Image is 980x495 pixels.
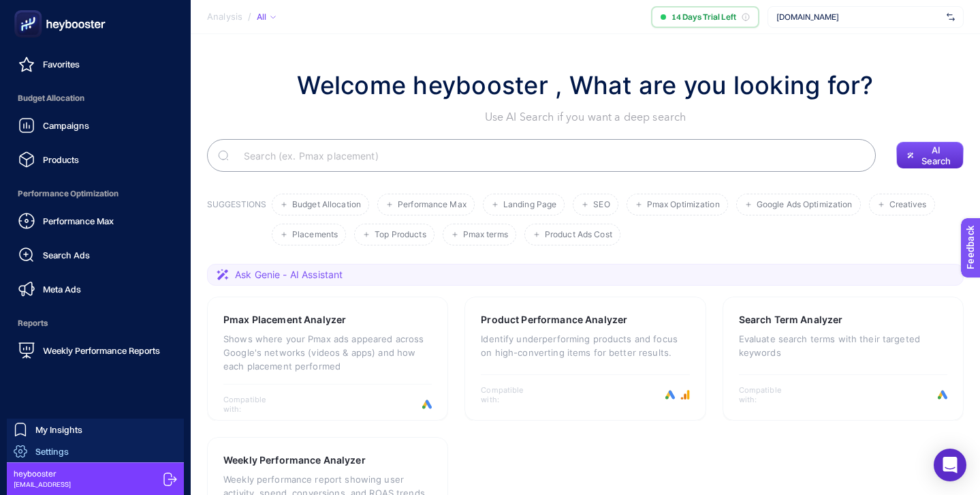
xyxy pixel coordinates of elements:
[14,479,71,490] span: [EMAIL_ADDRESS]
[297,67,873,104] h1: Welcome heybooster , What are you looking for?
[671,12,736,22] span: 14 Days Trial Left
[723,297,964,421] a: Search Term AnalyzerEvaluate search terms with their targeted keywordsCompatible with:
[235,268,343,282] span: Ask Genie - AI Assistant
[43,250,90,260] span: Search Ads
[207,12,242,22] span: Analysis
[223,395,285,414] span: Compatible with:
[257,12,276,22] div: All
[11,180,180,207] span: Performance Optimization
[776,12,941,22] span: [DOMAIN_NAME]
[233,136,865,175] input: Search
[934,449,966,481] div: Open Intercom Messenger
[375,230,426,240] span: Top Products
[593,200,610,210] span: SEO
[919,145,953,166] span: AI Search
[889,200,927,210] span: Creatives
[292,200,361,210] span: Budget Allocation
[11,275,180,303] a: Meta Ads
[43,59,80,70] span: Favorites
[647,200,720,210] span: Pmax Optimization
[11,310,180,337] span: Reports
[739,385,800,404] span: Compatible with:
[43,215,114,226] span: Performance Max
[14,468,71,479] span: heybooster
[8,4,52,15] span: Feedback
[545,230,612,240] span: Product Ads Cost
[223,332,432,373] p: Shows where your Pmax ads appeared across Google's networks (videos & apps) and how each placemen...
[207,297,448,421] a: Pmax Placement AnalyzerShows where your Pmax ads appeared across Google's networks (videos & apps...
[207,199,266,245] h3: SUGGESTIONS
[7,419,184,440] a: My Insights
[11,241,180,269] a: Search Ads
[481,332,689,359] p: Identify underperforming products and focus on high-converting items for better results.
[11,146,180,173] a: Products
[43,154,79,165] span: Products
[739,332,947,359] p: Evaluate search terms with their targeted keywords
[11,85,180,112] span: Budget Allocation
[43,120,89,131] span: Campaigns
[503,200,556,210] span: Landing Page
[11,337,180,364] a: Weekly Performance Reports
[35,424,82,435] span: My Insights
[223,453,366,467] h3: Weekly Performance Analyzer
[292,230,338,240] span: Placements
[11,207,180,235] a: Performance Max
[757,200,853,210] span: Google Ads Optimization
[398,200,467,210] span: Performance Max
[463,230,508,240] span: Pmax terms
[481,313,627,327] h3: Product Performance Analyzer
[7,440,184,462] a: Settings
[43,284,81,295] span: Meta Ads
[35,446,69,457] span: Settings
[896,142,964,169] button: AI Search
[464,297,706,421] a: Product Performance AnalyzerIdentify underperforming products and focus on high-converting items ...
[223,313,346,327] h3: Pmax Placement Analyzer
[739,313,843,327] h3: Search Term Analyzer
[43,345,160,356] span: Weekly Performance Reports
[248,11,251,22] span: /
[11,50,180,78] a: Favorites
[481,385,542,404] span: Compatible with:
[297,109,873,125] p: Use AI Search if you want a deep search
[11,112,180,139] a: Campaigns
[947,10,955,24] img: svg%3e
